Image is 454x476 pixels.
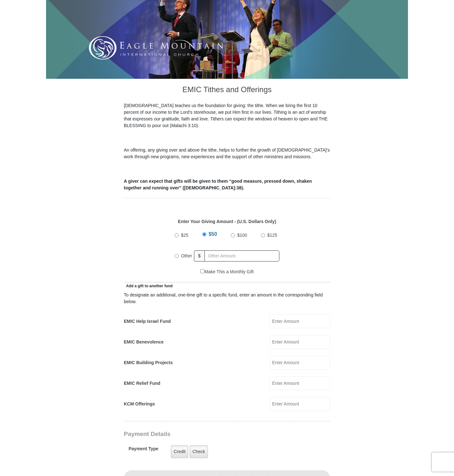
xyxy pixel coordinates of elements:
[270,335,330,349] input: Enter Amount
[267,233,277,238] span: $125
[209,231,217,237] span: $50
[124,284,173,288] span: Add a gift to another fund
[200,269,254,275] label: Make This a Monthly Gift
[190,445,208,458] label: Check
[270,397,330,411] input: Enter Amount
[204,250,279,262] input: Other Amount
[237,233,247,238] span: $100
[124,147,330,160] p: An offering, any giving over and above the tithe, helps to further the growth of [DEMOGRAPHIC_DAT...
[181,233,188,238] span: $25
[181,253,192,258] span: Other
[124,102,330,129] p: [DEMOGRAPHIC_DATA] teaches us the foundation for giving: the tithe. When we bring the first 10 pe...
[270,376,330,390] input: Enter Amount
[171,445,188,458] label: Credit
[124,431,286,438] h3: Payment Details
[194,250,205,262] span: $
[124,179,312,190] b: A giver can expect that gifts will be given to them “good measure, pressed down, shaken together ...
[129,446,158,455] h5: Payment Type
[124,401,155,407] label: KCM Offerings
[124,318,171,325] label: EMIC Help Israel Fund
[124,359,173,366] label: EMIC Building Projects
[178,219,276,224] strong: Enter Your Giving Amount - (U.S. Dollars Only)
[124,380,160,387] label: EMIC Relief Fund
[270,314,330,328] input: Enter Amount
[270,356,330,370] input: Enter Amount
[124,79,330,102] h3: EMIC Tithes and Offerings
[124,292,330,305] div: To designate an additional, one-time gift to a specific fund, enter an amount in the correspondin...
[124,339,164,345] label: EMIC Benevolence
[200,269,204,273] input: Make This a Monthly Gift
